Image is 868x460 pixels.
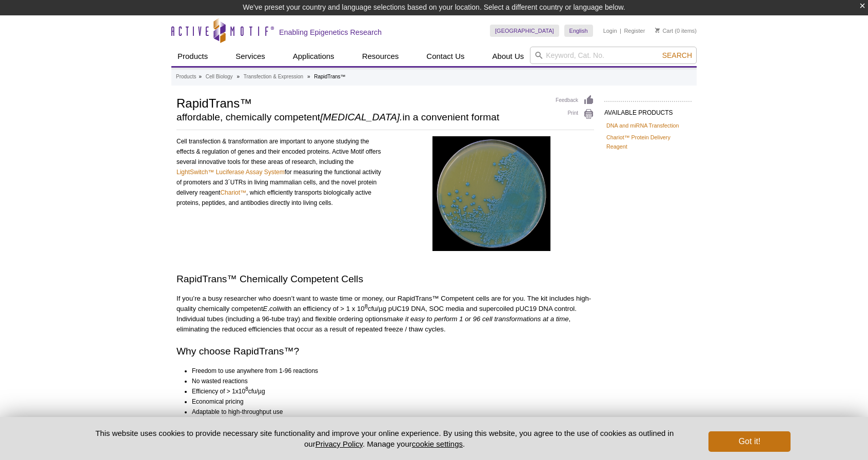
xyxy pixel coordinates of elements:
[606,121,679,130] a: DNA and miRNA Transfection
[307,74,310,79] li: »
[77,428,692,449] p: This website uses cookies to provide necessary site functionality and improve your online experie...
[176,294,594,334] p: If you’re a busy researcher who doesn’t want to waste time or money, our RapidTrans™ Competent ce...
[412,440,463,448] button: cookie settings
[356,47,405,66] a: Resources
[620,25,621,37] li: |
[176,344,594,358] h2: Why choose RapidTrans™?
[659,51,695,60] button: Search
[192,407,585,417] li: Adaptable to high-throughput use
[245,386,248,392] sup: 8
[171,47,214,66] a: Products
[564,25,593,37] a: English
[655,28,660,33] img: Your Cart
[606,133,689,151] a: Chariot™ Protein Delivery Reagent
[556,109,594,120] a: Print
[387,315,569,323] i: make it easy to perform 1 or 96 cell transformations at a time
[269,305,280,312] i: coli
[176,113,545,122] h2: affordable, chemically competent in a convenient format
[244,72,303,81] a: Transfection & Expression
[176,272,594,286] h2: RapidTrans™ Chemically Competent Cells
[530,47,697,64] input: Keyword, Cat. No.
[192,366,585,376] li: Freedom to use anywhere from 1-96 reactions
[287,47,341,66] a: Applications
[490,25,559,37] a: [GEOGRAPHIC_DATA]
[192,396,585,407] li: Economical pricing
[192,386,585,396] li: Efficiency of > 1x10 cfu/µg
[624,27,645,34] a: Register
[206,72,233,81] a: Cell Biology
[315,440,363,448] a: Privacy Policy
[486,47,530,66] a: About Us
[604,101,692,119] h2: AVAILABLE PRODUCTS
[176,95,545,110] h1: RapidTrans™
[432,136,550,250] img: Competent Cells Plated
[556,95,594,106] a: Feedback
[420,47,470,66] a: Contact Us
[176,72,196,81] a: Products
[229,47,271,66] a: Services
[236,74,240,79] li: »
[655,27,673,34] a: Cart
[279,28,382,37] h2: Enabling Epigenetics Research
[199,74,202,79] li: »
[263,305,268,312] i: E
[365,303,368,309] sup: 8
[314,74,345,79] li: RapidTrans™
[192,376,585,386] li: No wasted reactions
[603,27,617,34] a: Login
[708,431,791,452] button: Got it!
[655,25,697,37] li: (0 items)
[176,167,285,177] a: LightSwitch™ Luciferase Assay System
[176,136,382,254] div: Cell transfection & transformation are important to anyone studying the effects & regulation of g...
[320,112,402,122] i: [MEDICAL_DATA].
[220,187,246,198] a: Chariot™
[662,51,692,59] span: Search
